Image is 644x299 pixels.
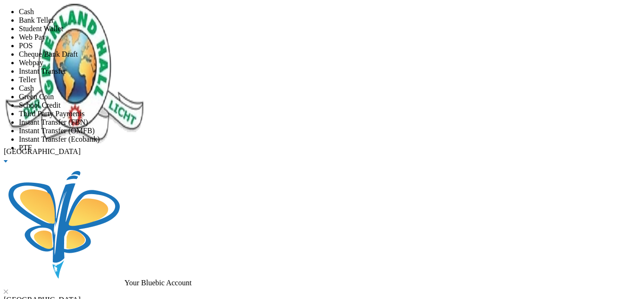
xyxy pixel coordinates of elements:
[19,84,34,92] span: Cash
[19,135,100,143] span: Instant Transfer (Ecobank)
[19,144,32,152] span: PTF
[19,93,54,101] span: Green Coin
[19,59,43,67] span: Webpay
[19,76,36,84] span: Teller
[19,33,46,41] span: Web Pay
[124,279,191,287] span: Your Bluebic Account
[19,16,54,24] span: Bank Teller
[19,25,63,33] span: Student Wallet
[19,42,33,50] span: POS
[19,118,88,126] span: Instant Transfer (FBN)
[19,101,60,109] span: School Credit
[19,50,78,58] span: Cheque/Bank Draft
[19,127,95,135] span: Instant Transfer (OMFB)
[19,8,34,16] span: Cash
[19,67,66,75] span: Instant Transfer
[19,110,85,118] span: Third Party Payments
